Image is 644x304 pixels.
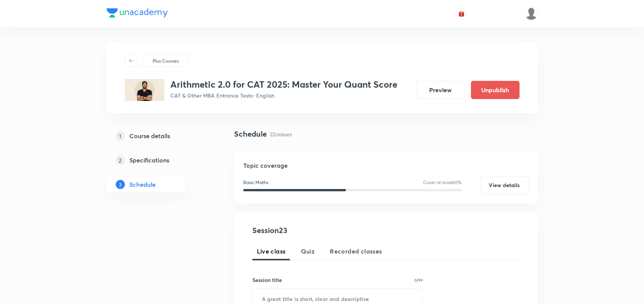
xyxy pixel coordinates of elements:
[525,7,538,20] img: Coolm
[107,8,168,19] a: Company Logo
[270,130,292,138] p: 22 classes
[480,176,529,194] button: View details
[471,81,520,99] button: Unpublish
[301,247,315,256] span: Quiz
[170,91,397,99] p: CAT & Other MBA Entrance Tests • English
[116,131,125,140] p: 1
[116,180,125,189] p: 3
[107,153,210,168] a: 2Specifications
[414,278,423,282] p: 0/99
[423,179,462,186] p: Cover at least 60 %
[234,128,267,140] h4: Schedule
[458,10,465,17] img: avatar
[125,79,164,101] img: 4B2A9A03-CB29-4062-AC34-FA2502FF1DDC_plus.png
[243,161,529,170] h5: Topic coverage
[257,247,286,256] span: Live class
[129,156,169,165] h5: Specifications
[116,156,125,165] p: 2
[107,128,210,143] a: 1Course details
[129,131,170,140] h5: Course details
[416,81,465,99] button: Preview
[153,57,179,64] p: Plus Courses
[243,179,268,186] p: Basic Maths
[107,8,168,17] img: Company Logo
[129,180,156,189] h5: Schedule
[252,276,282,284] h6: Session title
[252,225,391,236] h4: Session 23
[330,247,382,256] span: Recorded classes
[170,79,397,90] h3: Arithmetic 2.0 for CAT 2025: Master Your Quant Score
[455,8,468,20] button: avatar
